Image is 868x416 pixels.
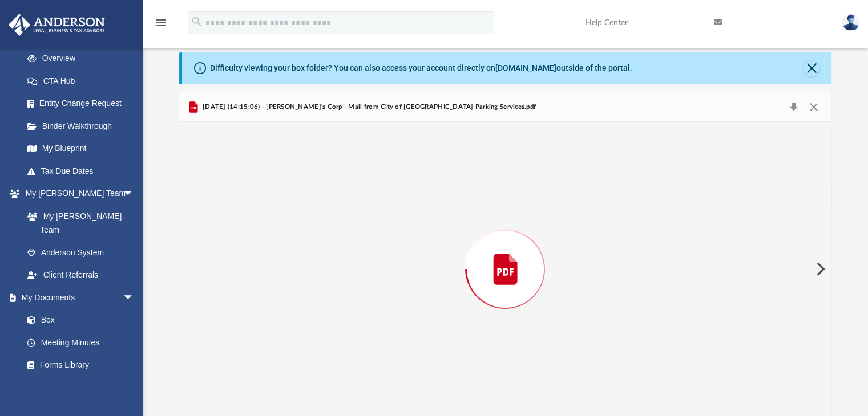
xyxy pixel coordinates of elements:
[842,14,859,31] img: User Pic
[16,115,151,137] a: Binder Walkthrough
[200,102,536,112] span: [DATE] (14:15:06) - [PERSON_NAME]'s Corp - Mail from City of [GEOGRAPHIC_DATA] Parking Services.pdf
[495,63,556,72] a: [DOMAIN_NAME]
[16,47,151,70] a: Overview
[16,354,140,377] a: Forms Library
[16,309,140,332] a: Box
[16,264,146,287] a: Client Referrals
[784,99,804,115] button: Download
[191,15,203,28] i: search
[16,92,151,115] a: Entity Change Request
[16,205,140,241] a: My [PERSON_NAME] Team
[154,22,168,30] a: menu
[16,137,146,160] a: My Blueprint
[16,376,146,399] a: Notarize
[8,182,146,205] a: My [PERSON_NAME] Teamarrow_drop_down
[16,331,146,354] a: Meeting Minutes
[8,286,146,309] a: My Documentsarrow_drop_down
[123,286,146,309] span: arrow_drop_down
[804,99,824,115] button: Close
[16,160,151,182] a: Tax Due Dates
[154,16,168,30] i: menu
[807,253,832,285] button: Next File
[16,241,146,264] a: Anderson System
[210,62,632,74] div: Difficulty viewing your box folder? You can also access your account directly on outside of the p...
[804,60,819,76] button: Close
[5,14,108,36] img: Anderson Advisors Platinum Portal
[123,182,146,206] span: arrow_drop_down
[16,70,151,92] a: CTA Hub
